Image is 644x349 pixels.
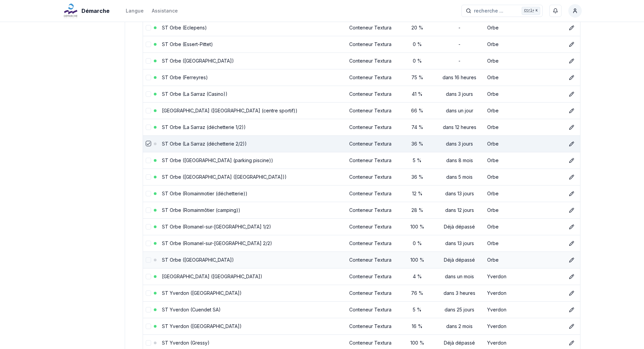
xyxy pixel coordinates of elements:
[484,185,564,202] td: Orbe
[162,74,208,80] a: ST Orbe (Ferreyres)
[162,224,271,230] a: ST Orbe (Romanel-sur-[GEOGRAPHIC_DATA] 1/2)
[484,318,564,334] td: Yverdon
[347,69,400,86] td: Conteneur Textura
[437,306,482,313] div: dans 25 jours
[146,307,151,312] button: select-row
[403,207,432,214] div: 28 %
[437,58,482,64] div: -
[484,19,564,36] td: Orbe
[403,257,432,263] div: 100 %
[484,52,564,69] td: Orbe
[461,5,543,17] button: recherche ...Ctrl+K
[484,169,564,185] td: Orbe
[162,274,262,279] a: [GEOGRAPHIC_DATA] ([GEOGRAPHIC_DATA])
[347,119,400,135] td: Conteneur Textura
[347,19,400,36] td: Conteneur Textura
[162,141,247,147] a: ST Orbe (La Sarraz (déchetterie 2/2))
[146,208,151,213] button: select-row
[126,7,144,15] button: Langue
[146,290,151,296] button: select-row
[347,285,400,301] td: Conteneur Textura
[347,318,400,334] td: Conteneur Textura
[63,3,79,19] img: Démarche Logo
[484,285,564,301] td: Yverdon
[162,174,287,180] a: ST Orbe ([GEOGRAPHIC_DATA] ([GEOGRAPHIC_DATA]))
[146,274,151,279] button: select-row
[162,323,242,329] a: ST Yverdon ([GEOGRAPHIC_DATA])
[437,273,482,280] div: dans un mois
[484,135,564,152] td: Orbe
[484,268,564,285] td: Yverdon
[437,240,482,247] div: dans 13 jours
[437,190,482,197] div: dans 13 jours
[437,107,482,114] div: dans un jour
[347,169,400,185] td: Conteneur Textura
[162,25,207,30] a: ST Orbe (Eclepens)
[347,52,400,69] td: Conteneur Textura
[403,157,432,164] div: 5 %
[347,185,400,202] td: Conteneur Textura
[162,58,234,64] a: ST Orbe ([GEOGRAPHIC_DATA])
[347,152,400,169] td: Conteneur Textura
[347,135,400,152] td: Conteneur Textura
[146,224,151,230] button: select-row
[403,190,432,197] div: 12 %
[437,207,482,214] div: dans 12 jours
[146,241,151,246] button: select-row
[437,340,482,346] div: Déjà dépassé
[484,301,564,318] td: Yverdon
[146,174,151,180] button: select-row
[437,124,482,131] div: dans 12 heures
[347,102,400,119] td: Conteneur Textura
[146,141,151,146] button: select-row
[403,140,432,147] div: 36 %
[484,102,564,119] td: Orbe
[347,218,400,235] td: Conteneur Textura
[474,7,503,14] span: recherche ...
[403,273,432,280] div: 4 %
[403,290,432,297] div: 76 %
[347,301,400,318] td: Conteneur Textura
[146,191,151,196] button: select-row
[126,7,144,14] div: Langue
[484,36,564,52] td: Orbe
[484,252,564,268] td: Orbe
[403,58,432,64] div: 0 %
[146,42,151,47] button: select-row
[146,158,151,163] button: select-row
[484,119,564,135] td: Orbe
[162,307,221,312] a: ST Yverdon (Cuendet SA)
[403,323,432,330] div: 16 %
[162,340,210,346] a: ST Yverdon (Gressy)
[403,91,432,97] div: 41 %
[347,36,400,52] td: Conteneur Textura
[146,324,151,329] button: select-row
[437,174,482,180] div: dans 5 mois
[403,223,432,230] div: 100 %
[146,75,151,80] button: select-row
[403,340,432,346] div: 100 %
[162,157,273,163] a: ST Orbe ([GEOGRAPHIC_DATA] (parking piscine))
[403,41,432,48] div: 0 %
[146,340,151,346] button: select-row
[347,235,400,252] td: Conteneur Textura
[146,125,151,130] button: select-row
[162,240,272,246] a: ST Orbe (Romanel-sur-[GEOGRAPHIC_DATA] 2/2)
[437,257,482,263] div: Déjà dépassé
[437,140,482,147] div: dans 3 jours
[437,24,482,31] div: -
[152,7,178,15] a: Assistance
[403,306,432,313] div: 5 %
[403,24,432,31] div: 20 %
[484,152,564,169] td: Orbe
[162,41,213,47] a: ST Orbe (Essert-Pittet)
[162,290,242,296] a: ST Yverdon ([GEOGRAPHIC_DATA])
[162,257,234,263] a: ST Orbe ([GEOGRAPHIC_DATA])
[146,108,151,113] button: select-row
[484,86,564,102] td: Orbe
[403,74,432,81] div: 75 %
[484,235,564,252] td: Orbe
[437,290,482,297] div: dans 3 heures
[146,25,151,30] button: select-row
[146,257,151,263] button: select-row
